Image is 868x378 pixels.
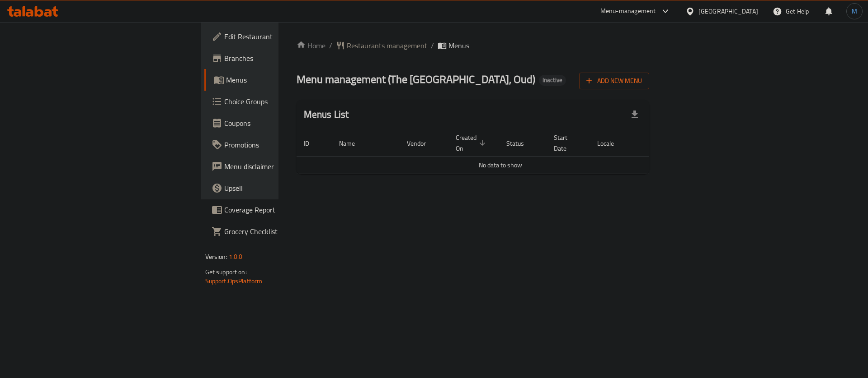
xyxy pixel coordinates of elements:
[204,156,346,177] a: Menu disclaimer
[600,6,656,17] div: Menu-management
[554,132,579,154] span: Start Date
[204,91,346,112] a: Choice Groups
[431,40,434,51] li: /
[336,40,427,51] a: Restaurants management
[852,6,857,16] span: M
[448,40,469,51] span: Menus
[539,76,566,84] span: Inactive
[224,161,339,172] span: Menu disclaimer
[205,275,263,287] a: Support.OpsPlatform
[204,199,346,221] a: Coverage Report
[204,221,346,242] a: Grocery Checklist
[224,139,339,150] span: Promotions
[297,69,535,89] span: Menu management ( The [GEOGRAPHIC_DATA], Oud )
[637,129,704,157] th: Actions
[205,266,247,278] span: Get support on:
[224,31,339,42] span: Edit Restaurant
[698,6,758,16] div: [GEOGRAPHIC_DATA]
[297,40,650,51] nav: breadcrumb
[339,138,367,149] span: Name
[347,40,427,51] span: Restaurants management
[204,26,346,47] a: Edit Restaurant
[407,138,438,149] span: Vendor
[204,47,346,69] a: Branches
[205,251,227,263] span: Version:
[204,177,346,199] a: Upsell
[586,75,642,87] span: Add New Menu
[224,226,339,237] span: Grocery Checklist
[479,159,522,171] span: No data to show
[204,112,346,134] a: Coupons
[579,73,649,89] button: Add New Menu
[226,74,339,85] span: Menus
[304,108,349,121] h2: Menus List
[224,118,339,129] span: Coupons
[456,132,488,154] span: Created On
[224,204,339,215] span: Coverage Report
[204,134,346,156] a: Promotions
[224,183,339,194] span: Upsell
[297,129,704,174] table: enhanced table
[624,104,646,125] div: Export file
[597,138,626,149] span: Locale
[506,138,536,149] span: Status
[304,138,321,149] span: ID
[204,69,346,91] a: Menus
[539,75,566,86] div: Inactive
[224,96,339,107] span: Choice Groups
[224,53,339,64] span: Branches
[229,251,243,263] span: 1.0.0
